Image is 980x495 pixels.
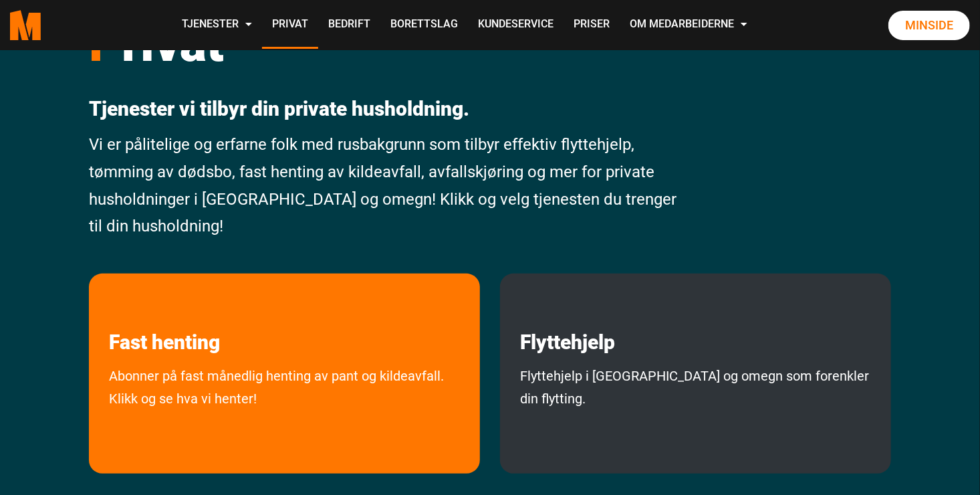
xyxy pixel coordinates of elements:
a: Bedrift [318,1,380,49]
p: Tjenester vi tilbyr din private husholdning. [89,97,686,121]
a: Abonner på fast månedlig avhenting av pant og kildeavfall. Klikk og se hva vi henter! [89,365,480,467]
a: Minside [888,11,970,40]
p: Vi er pålitelige og erfarne folk med rusbakgrunn som tilbyr effektiv flyttehjelp, tømming av døds... [89,131,686,240]
a: Kundeservice [468,1,564,49]
a: les mer om Fast henting [89,274,240,355]
a: les mer om Flyttehjelp [500,274,635,355]
a: Borettslag [380,1,468,49]
a: Flyttehjelp i [GEOGRAPHIC_DATA] og omegn som forenkler din flytting. [500,365,891,467]
a: Tjenester [172,1,262,49]
a: Priser [564,1,620,49]
a: Privat [262,1,318,49]
a: Om Medarbeiderne [620,1,757,49]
